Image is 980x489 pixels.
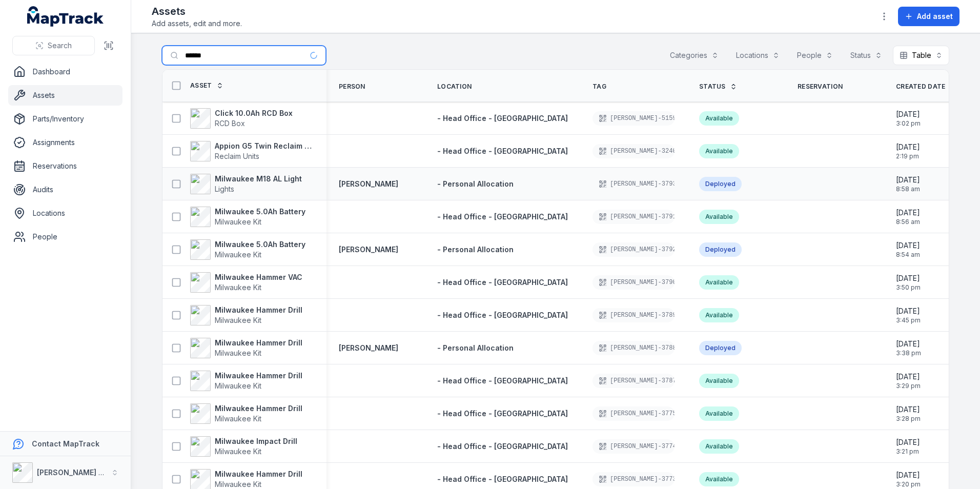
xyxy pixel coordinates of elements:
div: Available [699,210,739,224]
button: Categories [663,46,725,65]
span: RCD Box [215,119,245,128]
h2: Assets [152,4,242,18]
a: - Head Office - [GEOGRAPHIC_DATA] [437,409,568,419]
div: [PERSON_NAME]-5159 [593,111,675,126]
strong: Milwaukee Impact Drill [215,436,297,446]
span: [DATE] [896,142,920,152]
span: 8:54 am [896,251,920,259]
span: [DATE] [896,470,921,480]
a: - Head Office - [GEOGRAPHIC_DATA] [437,376,568,386]
span: 3:29 pm [896,382,921,390]
span: [DATE] [896,273,921,283]
a: [PERSON_NAME] [339,179,398,189]
span: Reclaim Units [215,152,259,160]
span: - Personal Allocation [437,245,514,254]
div: [PERSON_NAME]-3790 [593,275,675,290]
span: 3:38 pm [896,349,921,357]
button: Status [844,46,889,65]
span: [DATE] [896,306,921,316]
time: 30/09/2025, 3:29:58 pm [896,372,921,390]
span: [DATE] [896,109,921,119]
a: MapTrack [27,6,104,27]
span: 2:19 pm [896,152,920,160]
span: Person [339,83,365,91]
div: [PERSON_NAME]-3774 [593,439,675,454]
strong: [PERSON_NAME] Air [37,468,108,477]
span: Reservation [798,83,843,91]
a: - Head Office - [GEOGRAPHIC_DATA] [437,113,568,124]
time: 01/10/2025, 3:02:21 pm [896,109,921,128]
time: 30/09/2025, 3:50:37 pm [896,273,921,292]
div: [PERSON_NAME]-3791 [593,210,675,224]
a: Milwaukee M18 AL LightLights [190,174,302,194]
div: Available [699,439,739,454]
span: 3:45 pm [896,316,921,324]
div: [PERSON_NAME]-3788 [593,341,675,355]
a: - Head Office - [GEOGRAPHIC_DATA] [437,212,568,222]
a: Audits [8,179,122,200]
span: 8:56 am [896,218,920,226]
span: - Head Office - [GEOGRAPHIC_DATA] [437,114,568,123]
div: Available [699,374,739,388]
span: Tag [593,83,606,91]
span: 3:02 pm [896,119,921,128]
a: Status [699,83,737,91]
span: [DATE] [896,437,920,447]
a: Click 10.0Ah RCD BoxRCD Box [190,108,293,129]
strong: Milwaukee 5.0Ah Battery [215,239,305,250]
strong: Milwaukee Hammer VAC [215,272,302,282]
time: 01/10/2025, 2:19:45 pm [896,142,920,160]
a: Milwaukee Hammer DrillMilwaukee Kit [190,403,302,424]
a: [PERSON_NAME] [339,343,398,353]
div: Available [699,406,739,421]
div: [PERSON_NAME]-3787 [593,374,675,388]
a: - Head Office - [GEOGRAPHIC_DATA] [437,277,568,288]
strong: Milwaukee Hammer Drill [215,469,302,479]
span: Milwaukee Kit [215,250,261,259]
strong: Appion G5 Twin Reclaim Unit [215,141,314,151]
button: Locations [729,46,786,65]
a: - Head Office - [GEOGRAPHIC_DATA] [437,474,568,484]
span: Milwaukee Kit [215,447,261,456]
span: Add assets, edit and more. [152,18,242,29]
span: 3:28 pm [896,415,921,423]
span: Milwaukee Kit [215,316,261,324]
div: [PERSON_NAME]-3773 [593,472,675,486]
span: Milwaukee Kit [215,349,261,357]
div: Deployed [699,177,742,191]
div: Deployed [699,341,742,355]
a: People [8,227,122,247]
div: Available [699,275,739,290]
span: Search [48,40,72,51]
span: Add asset [917,11,953,22]
div: Available [699,111,739,126]
a: Milwaukee Hammer DrillMilwaukee Kit [190,371,302,391]
strong: Milwaukee Hammer Drill [215,338,302,348]
div: [PERSON_NAME]-3240 [593,144,675,158]
span: [DATE] [896,175,920,185]
a: Parts/Inventory [8,109,122,129]
strong: Milwaukee Hammer Drill [215,305,302,315]
button: Table [893,46,949,65]
div: Deployed [699,242,742,257]
span: Lights [215,185,234,193]
a: - Personal Allocation [437,244,514,255]
a: Assets [8,85,122,106]
span: Milwaukee Kit [215,283,261,292]
a: - Head Office - [GEOGRAPHIC_DATA] [437,441,568,452]
span: Created Date [896,83,946,91]
span: [DATE] [896,339,921,349]
span: - Head Office - [GEOGRAPHIC_DATA] [437,442,568,451]
span: [DATE] [896,404,921,415]
a: Milwaukee 5.0Ah BatteryMilwaukee Kit [190,239,305,260]
strong: Milwaukee 5.0Ah Battery [215,207,305,217]
span: Milwaukee Kit [215,480,261,488]
a: Milwaukee 5.0Ah BatteryMilwaukee Kit [190,207,305,227]
div: [PERSON_NAME]-3775 [593,406,675,421]
span: Location [437,83,472,91]
span: - Head Office - [GEOGRAPHIC_DATA] [437,147,568,155]
span: [DATE] [896,240,920,251]
span: [DATE] [896,372,921,382]
strong: Click 10.0Ah RCD Box [215,108,293,118]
